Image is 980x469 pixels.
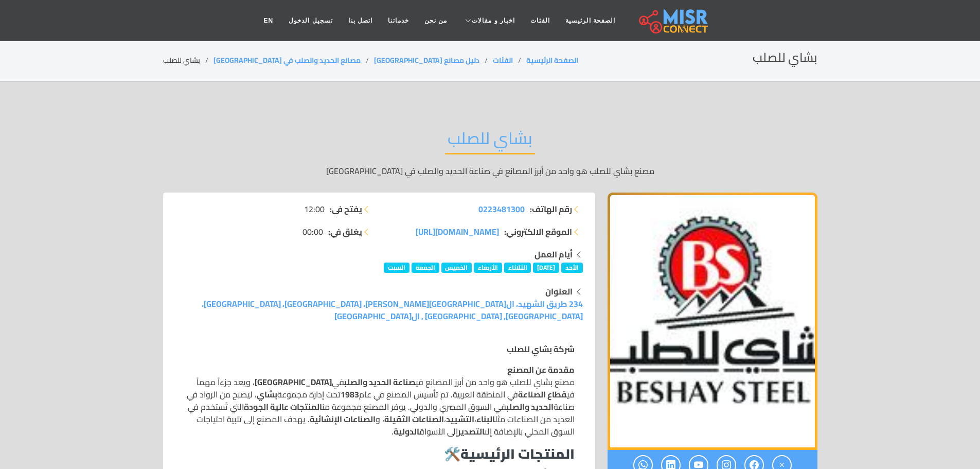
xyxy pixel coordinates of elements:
strong: الصناعات الإنشائية [310,411,376,427]
h2: بشاي للصلب [445,128,535,154]
a: اخبار و مقالات [455,11,523,30]
a: اتصل بنا [341,11,380,30]
span: الجمعة [412,263,439,273]
img: main.misr_connect [639,8,708,33]
strong: التشييد [446,411,474,427]
strong: العنوان [545,284,573,299]
strong: صناعة الحديد والصلب [344,374,416,390]
img: بشاي للصلب [608,193,817,450]
a: EN [256,11,281,30]
a: من نحن [417,11,455,30]
a: تسجيل الدخول [281,11,340,30]
strong: المنتجات الرئيسية [460,441,575,466]
span: الخميس [441,263,472,273]
strong: مقدمة عن المصنع [507,362,575,377]
div: 1 / 1 [608,193,817,450]
strong: [GEOGRAPHIC_DATA] [255,374,332,390]
h2: بشاي للصلب [753,50,817,65]
a: دليل مصانع [GEOGRAPHIC_DATA] [374,54,479,67]
strong: أيام العمل [534,247,573,262]
p: مصنع بشاي للصلب هو واحد من أبرز المصانع في صناعة الحديد والصلب في [GEOGRAPHIC_DATA] [163,165,817,177]
strong: يغلق في: [328,225,362,238]
strong: رقم الهاتف: [530,203,572,215]
h3: 🛠️ [184,446,575,462]
strong: المنتجات عالية الجودة [244,399,322,414]
a: 234 طريق الشهيد، ال[GEOGRAPHIC_DATA][PERSON_NAME]، [GEOGRAPHIC_DATA]، [GEOGRAPHIC_DATA]، [GEOGRAP... [202,296,583,324]
strong: البناء [476,411,495,427]
span: الأربعاء [474,263,502,273]
span: السبت [384,263,409,273]
a: الصفحة الرئيسية [526,54,578,67]
strong: بشاي [257,387,277,402]
strong: يفتح في: [330,203,362,215]
span: 00:00 [302,225,323,238]
li: بشاي للصلب [163,55,213,66]
strong: شركة بشاي للصلب [507,341,575,357]
a: الفئات [493,54,513,67]
span: 12:00 [304,203,325,215]
span: الثلاثاء [504,263,531,273]
a: مصانع الحديد والصلب في [GEOGRAPHIC_DATA] [213,54,361,67]
span: 0223481300 [478,201,525,217]
strong: الموقع الالكتروني: [504,225,572,238]
a: 0223481300 [478,203,525,215]
span: الأحد [561,263,583,273]
strong: الصناعات الثقيلة [384,411,444,427]
a: [DOMAIN_NAME][URL] [416,225,499,238]
a: الفئات [523,11,558,30]
strong: الدولية [394,424,419,439]
strong: التصدير [458,424,485,439]
strong: الحديد والصلب [506,399,554,414]
strong: قطاع الصناعة [518,387,567,402]
a: خدماتنا [380,11,417,30]
p: مصنع بشاي للصلب هو واحد من أبرز المصانع في في ، ويعد جزءاً مهماً في في المنطقة العربية. تم تأسيس ... [184,363,575,438]
strong: 1983 [341,387,359,402]
span: [DOMAIN_NAME][URL] [416,224,499,239]
span: [DATE] [533,263,559,273]
a: الصفحة الرئيسية [558,11,623,30]
span: اخبار و مقالات [472,16,515,25]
